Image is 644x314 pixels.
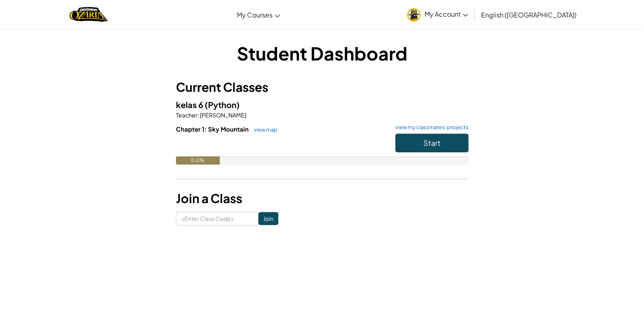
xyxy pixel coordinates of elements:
span: Start [423,138,440,147]
h3: Join a Class [176,189,468,208]
span: [PERSON_NAME] [199,111,246,119]
h3: Current Classes [176,78,468,96]
h1: Student Dashboard [176,41,468,66]
span: Teacher [176,111,197,119]
a: My Courses [233,4,284,26]
button: Start [395,134,468,152]
input: <Enter Class Code> [176,212,258,225]
span: English ([GEOGRAPHIC_DATA]) [481,11,577,19]
span: My Courses [237,11,273,19]
img: Home [69,6,107,23]
a: Ozaria by CodeCombat logo [69,6,107,23]
span: My Account [425,10,468,18]
span: : [197,111,199,119]
img: avatar [407,8,421,22]
div: 0.0% [176,156,220,165]
a: view map [250,126,278,133]
a: English ([GEOGRAPHIC_DATA]) [477,4,581,26]
a: view my classmates' projects [391,125,468,130]
input: Join [258,212,278,225]
span: (Python) [205,100,240,110]
span: Chapter 1: Sky Mountain [176,125,250,133]
a: My Account [403,2,472,27]
span: kelas 6 [176,100,205,110]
